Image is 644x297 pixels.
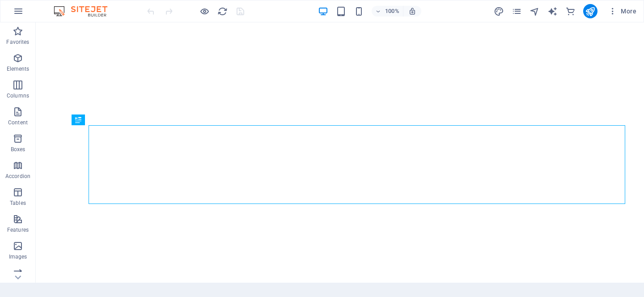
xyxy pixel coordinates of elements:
i: Publish [585,6,595,17]
i: Reload page [217,6,228,17]
p: Favorites [6,38,29,46]
button: pages [512,6,522,17]
i: Commerce [565,6,576,17]
i: Design (Ctrl+Alt+Y) [494,6,504,17]
button: publish [583,4,597,18]
p: Columns [7,92,29,99]
button: commerce [565,6,576,17]
button: design [494,6,504,17]
i: AI Writer [547,6,558,17]
button: text_generator [547,6,558,17]
button: More [605,4,640,18]
button: 100% [372,6,403,17]
i: Navigator [530,6,540,17]
span: More [608,7,636,16]
p: Content [8,119,28,126]
p: Boxes [11,146,25,153]
p: Elements [7,65,30,72]
button: navigator [530,6,540,17]
img: Editor Logo [51,6,119,17]
button: Click here to leave preview mode and continue editing [199,6,210,17]
p: Features [7,226,29,233]
p: Tables [10,199,26,207]
i: Pages (Ctrl+Alt+S) [512,6,522,17]
i: On resize automatically adjust zoom level to fit chosen device. [408,7,416,15]
p: Images [9,253,27,260]
button: reload [217,6,228,17]
p: Accordion [5,173,30,180]
h6: 100% [385,6,399,17]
